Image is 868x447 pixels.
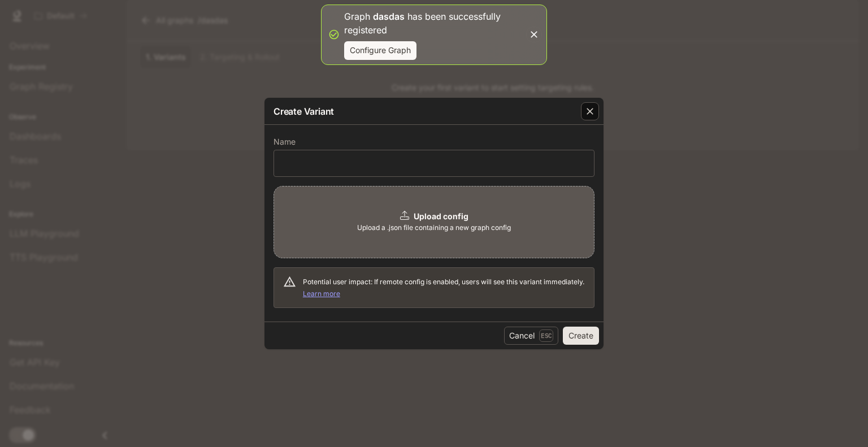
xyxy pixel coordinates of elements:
[274,105,334,118] p: Create Variant
[563,327,599,345] button: Create
[274,138,296,146] p: Name
[303,277,584,298] span: Potential user impact: If remote config is enabled, users will see this variant immediately.
[357,222,511,233] span: Upload a .json file containing a new graph config
[504,327,558,345] button: CancelEsc
[373,11,405,22] p: dasdas
[344,10,524,37] p: Graph has been successfully registered
[303,289,340,298] a: Learn more
[344,41,416,60] button: Configure Graph
[539,329,553,342] p: Esc
[414,211,468,221] b: Upload config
